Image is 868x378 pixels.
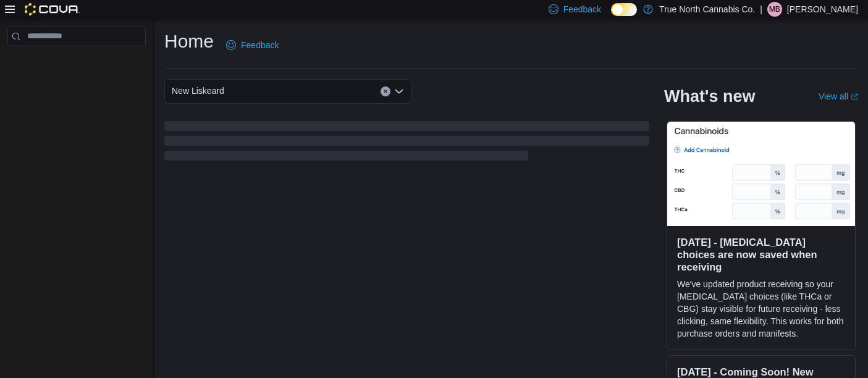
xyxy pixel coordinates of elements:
[677,236,845,273] h3: [DATE] - [MEDICAL_DATA] choices are now saved when receiving
[819,91,858,101] a: View allExternal link
[164,29,214,54] h1: Home
[677,278,845,340] p: We've updated product receiving so your [MEDICAL_DATA] choices (like THCa or CBG) stay visible fo...
[25,3,80,15] img: Cova
[611,3,637,16] input: Dark Mode
[394,86,404,96] button: Open list of options
[221,33,284,57] a: Feedback
[241,39,279,51] span: Feedback
[381,86,390,96] button: Clear input
[172,83,224,98] span: New Liskeard
[787,2,858,17] p: [PERSON_NAME]
[767,2,782,17] div: Michael Baingo
[851,93,858,101] svg: External link
[164,124,649,163] span: Loading
[664,86,755,106] h2: What's new
[563,3,601,15] span: Feedback
[7,49,146,78] nav: Complex example
[769,2,780,17] span: MB
[760,2,762,17] p: |
[659,2,755,17] p: True North Cannabis Co.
